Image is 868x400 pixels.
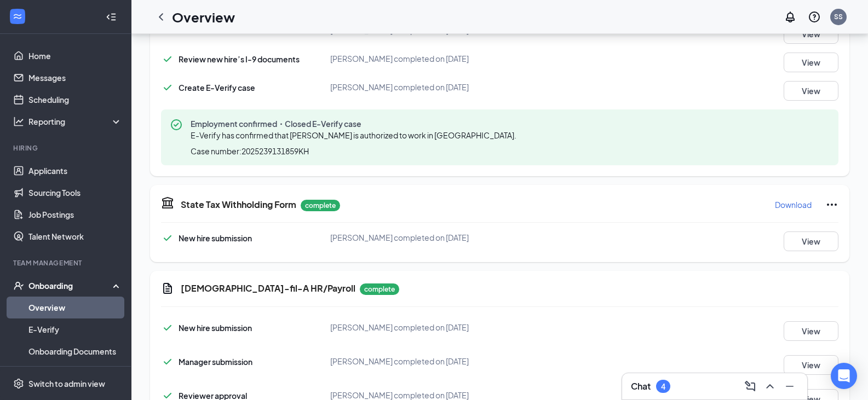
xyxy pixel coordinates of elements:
div: Team Management [13,258,120,268]
div: Hiring [13,143,120,153]
svg: UserCheck [13,280,24,291]
div: 4 [661,382,665,391]
p: Download [775,199,812,210]
a: Messages [28,67,122,89]
a: Scheduling [28,89,122,111]
button: View [784,231,838,251]
span: Manager submission [179,357,252,367]
svg: Analysis [13,116,24,127]
h1: Overview [172,8,235,26]
svg: Collapse [106,11,117,22]
svg: ComposeMessage [744,380,757,393]
p: complete [301,200,340,211]
span: E-Verify has confirmed that [PERSON_NAME] is authorized to work in [GEOGRAPHIC_DATA]. [191,130,516,140]
span: Review new hire’s I-9 documents [179,54,300,64]
svg: Checkmark [161,355,174,368]
a: Applicants [28,160,122,182]
svg: Notifications [784,10,797,24]
span: [PERSON_NAME] completed on [DATE] [330,233,469,242]
svg: TaxGovernmentIcon [161,196,174,209]
svg: ChevronLeft [154,10,168,24]
svg: QuestionInfo [808,10,821,24]
div: Onboarding [28,280,113,291]
div: SS [834,12,843,21]
a: Sourcing Tools [28,182,122,204]
button: View [784,81,838,101]
svg: CheckmarkCircle [170,118,183,131]
span: Case number: 2025239131859KH [191,146,309,156]
button: View [784,321,838,341]
svg: Document [161,282,174,295]
button: Minimize [781,378,798,395]
a: Overview [28,297,122,318]
svg: Checkmark [161,53,174,66]
div: Reporting [28,116,123,127]
span: [PERSON_NAME] completed on [DATE] [330,322,469,332]
a: Home [28,45,122,67]
p: complete [360,283,399,295]
svg: Settings [13,378,24,389]
a: Activity log [28,362,122,384]
h3: Chat [631,380,651,392]
h5: State Tax Withholding Form [181,199,296,211]
button: Download [774,196,812,213]
span: [PERSON_NAME] completed on [DATE] [330,82,469,92]
a: Onboarding Documents [28,340,122,362]
span: Create E-Verify case [179,83,255,92]
div: Open Intercom Messenger [831,363,857,389]
svg: WorkstreamLogo [12,11,23,22]
span: [PERSON_NAME] completed on [DATE] [330,390,469,400]
a: Job Postings [28,204,122,225]
a: Talent Network [28,225,122,247]
svg: Minimize [783,380,796,393]
span: [PERSON_NAME] completed on [DATE] [330,54,469,63]
span: New hire submission [179,233,252,243]
svg: Checkmark [161,231,174,245]
button: View [784,53,838,72]
span: New hire submission [179,323,252,333]
button: ChevronUp [761,378,779,395]
svg: Ellipses [825,198,838,211]
button: ComposeMessage [741,378,759,395]
a: E-Verify [28,318,122,340]
svg: ChevronUp [763,380,777,393]
span: Employment confirmed・Closed E-Verify case [191,118,521,129]
svg: Checkmark [161,81,174,94]
button: View [784,24,838,44]
span: [PERSON_NAME] completed on [DATE] [330,356,469,366]
h5: [DEMOGRAPHIC_DATA]-fil-A HR/Payroll [181,282,355,294]
div: Switch to admin view [28,378,105,389]
button: View [784,355,838,375]
svg: Checkmark [161,321,174,334]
